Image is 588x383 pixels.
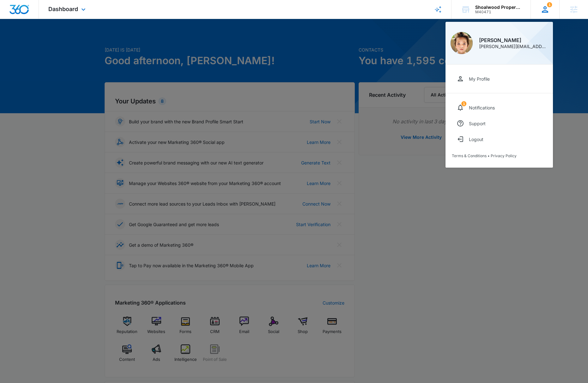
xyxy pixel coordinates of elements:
[461,101,466,106] span: 1
[461,101,466,106] div: notifications count
[475,5,521,10] div: account name
[479,38,548,43] div: [PERSON_NAME]
[452,131,547,147] button: Logout
[452,71,547,87] a: My Profile
[452,153,487,158] a: Terms & Conditions
[547,2,552,7] span: 1
[479,44,548,49] div: [PERSON_NAME][EMAIL_ADDRESS][PERSON_NAME][DOMAIN_NAME]
[452,100,547,115] a: notifications countNotifications
[547,2,552,7] div: notifications count
[475,10,521,14] div: account id
[469,121,486,126] div: Support
[48,6,78,12] span: Dashboard
[469,76,490,82] div: My Profile
[491,153,517,158] a: Privacy Policy
[452,153,547,158] div: •
[452,115,547,131] a: Support
[469,137,483,142] div: Logout
[469,105,495,110] div: Notifications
